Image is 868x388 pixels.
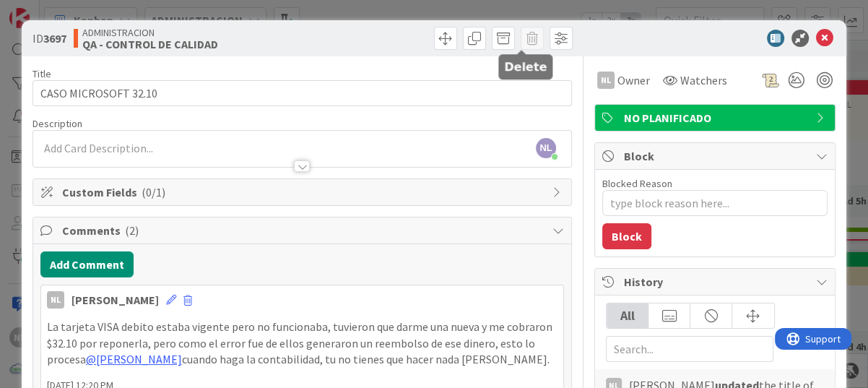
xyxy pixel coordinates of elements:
[82,27,218,38] span: ADMINISTRACION
[30,2,66,20] span: Support
[617,72,650,89] span: Owner
[32,80,572,106] input: type card name here...
[624,273,809,290] span: History
[71,291,159,309] div: [PERSON_NAME]
[40,251,134,277] button: Add Comment
[47,319,557,368] p: La tarjeta VISA debito estaba vigente pero no funcionaba, tuvieron que darme una nueva y me cobra...
[62,184,545,201] span: Custom Fields
[606,336,773,362] input: Search...
[597,72,615,89] div: NL
[32,67,51,80] label: Title
[504,60,547,74] h5: Delete
[62,222,545,239] span: Comments
[142,185,165,199] span: ( 0/1 )
[607,303,648,328] div: All
[602,177,672,190] label: Blocked Reason
[602,223,651,249] button: Block
[624,109,809,126] span: NO PLANIFICADO
[32,30,66,47] span: ID
[624,147,809,165] span: Block
[47,291,64,309] div: NL
[32,117,82,130] span: Description
[86,352,182,366] a: @[PERSON_NAME]
[43,31,66,46] b: 3697
[680,72,727,89] span: Watchers
[536,138,556,158] span: NL
[82,38,218,50] b: QA - CONTROL DE CALIDAD
[125,223,139,238] span: ( 2 )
